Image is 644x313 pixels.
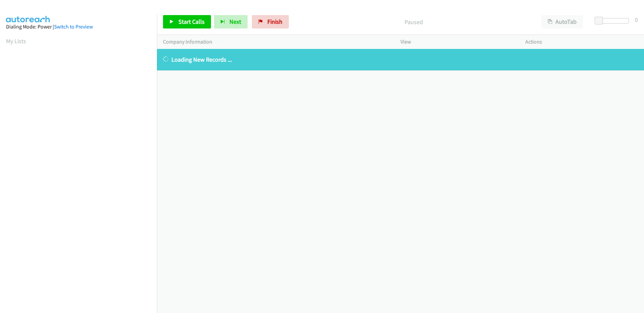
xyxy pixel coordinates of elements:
p: View [400,38,513,46]
div: 0 [635,15,638,24]
div: Dialing Mode: Power | [6,23,151,31]
p: Loading New Records ... [163,55,638,64]
a: Switch to Preview [54,23,93,30]
p: Paused [298,17,529,26]
p: Actions [525,38,638,46]
a: Finish [252,15,289,28]
span: Finish [267,18,282,25]
span: Start Calls [178,18,205,25]
a: Start Calls [163,15,211,28]
span: Next [229,18,241,25]
p: Company Information [163,38,388,46]
a: My Lists [6,37,26,45]
div: Delay between calls (in seconds) [598,18,629,23]
button: AutoTab [541,15,583,28]
button: Next [214,15,248,28]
